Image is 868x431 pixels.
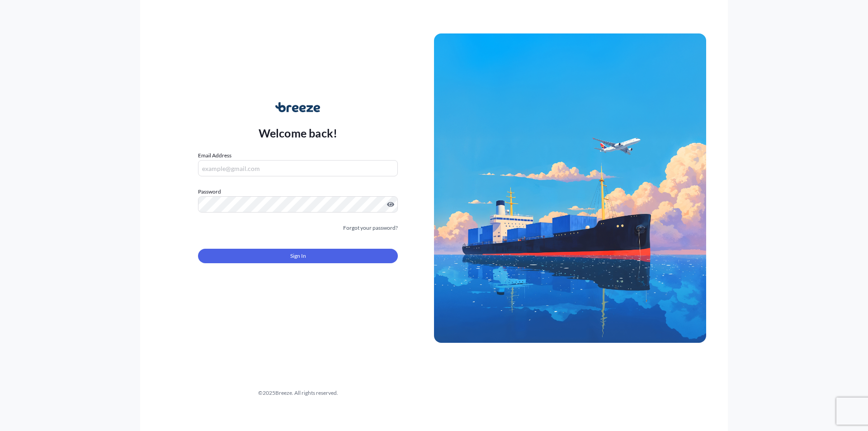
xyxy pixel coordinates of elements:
button: Show password [387,201,394,208]
button: Sign In [198,249,398,263]
img: Ship illustration [434,33,706,343]
input: example@gmail.com [198,160,398,176]
div: © 2025 Breeze. All rights reserved. [162,388,434,398]
label: Email Address [198,151,231,160]
a: Forgot your password? [343,223,398,232]
p: Welcome back! [259,126,338,140]
span: Sign In [290,251,306,260]
label: Password [198,187,398,196]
